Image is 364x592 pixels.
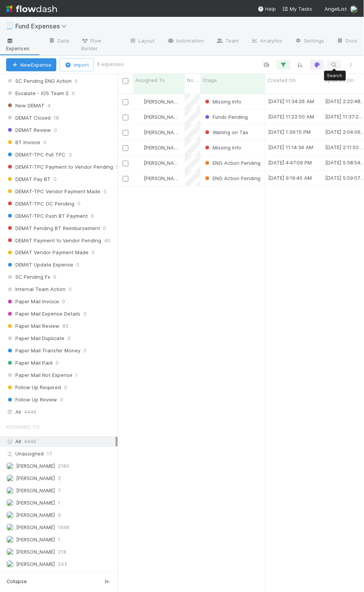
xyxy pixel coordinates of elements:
span: 0 [75,76,78,86]
div: All [6,408,116,417]
span: [PERSON_NAME] [16,488,55,494]
span: [PERSON_NAME] [16,549,55,555]
span: [PERSON_NAME] [16,561,55,567]
span: Missing Info [203,99,241,105]
span: My Tasks [282,6,313,12]
span: DEMAT Update Expense [6,260,73,270]
input: Toggle All Rows Selected [123,78,128,84]
a: Automation [161,35,210,48]
span: 0 [53,273,56,282]
div: [PERSON_NAME] [136,113,181,121]
span: SC Pending Fx [6,273,50,282]
input: Toggle Row Selected [123,161,128,166]
span: 2180 [58,462,69,471]
span: 4446 [24,439,36,445]
span: Escalate - IOS Team 2 [6,89,69,98]
span: 0 [76,260,79,270]
img: logo-inverted-e16ddd16eac7371096b0.svg [6,2,57,15]
span: Paper Mail Transfer Money [6,346,80,356]
div: [PERSON_NAME] [136,144,181,151]
input: Toggle Row Selected [123,99,128,105]
span: 7 [58,486,61,496]
span: 0 [60,395,63,405]
span: DEMAT-TPC Payment to Vendor Pending [6,162,113,172]
a: Settings [289,35,331,48]
a: Data [42,35,75,48]
a: Team [210,35,245,48]
span: 4446 [24,408,36,417]
span: Paper Mail Not Expense [6,371,72,380]
span: AngelList [325,6,347,12]
span: Paper Mail Duplicate [6,334,64,344]
input: Toggle Row Selected [123,130,128,136]
span: 0 [91,211,94,221]
div: [DATE] 9:16:40 AM [268,174,312,182]
span: Stage [203,76,217,84]
span: 0 [72,89,75,98]
div: [PERSON_NAME] [136,128,181,136]
a: My Tasks [282,5,313,13]
span: 1 [75,371,78,380]
span: DEMAT Pending BT Reimbursement [6,224,100,233]
div: Help [258,5,276,13]
span: [PERSON_NAME] [144,145,182,151]
span: New DEMAT [6,101,44,110]
span: [PERSON_NAME] [16,525,55,531]
span: DEMAT-TPC Vendor Payment Made [6,187,100,196]
span: DEMAT-TPC Pull TPC [6,150,66,160]
div: [PERSON_NAME] [136,159,181,167]
span: 0 [64,383,67,393]
span: 0 [67,334,71,344]
span: 0 [84,309,87,319]
span: [PERSON_NAME] [16,500,55,506]
div: Unassigned [6,449,116,459]
div: All [6,437,116,447]
input: Toggle Row Selected [123,115,128,120]
span: [PERSON_NAME] [144,175,182,181]
span: Assigned To [6,419,39,435]
span: [PERSON_NAME] [144,160,182,166]
span: 243 [58,560,67,569]
span: 40 [104,236,110,245]
div: [DATE] 11:22:50 AM [268,113,314,120]
span: Paper Mail Invoice [6,297,59,307]
span: 9 [58,511,61,520]
span: Created On [267,76,296,84]
span: Expenses [6,37,36,52]
span: [PERSON_NAME] [16,512,55,518]
span: Internal Team Action [6,285,66,294]
img: avatar_dbacaa61-7a5b-4cd3-8dce-10af25fe9829.png [6,475,14,482]
div: Missing Info [203,144,241,151]
img: avatar_85e0c86c-7619-463d-9044-e681ba95f3b2.png [6,561,14,568]
span: Fund Expenses [15,22,71,30]
div: [DATE] 11:34:26 AM [268,97,314,105]
span: DEMAT-TPC Push BT Payment [6,211,88,221]
span: Paper Mail Paid [6,358,52,368]
small: 6 expenses [97,61,124,68]
div: Missing Info [203,98,241,105]
a: Layout [123,35,161,48]
img: avatar_abca0ba5-4208-44dd-8897-90682736f166.png [6,462,14,470]
img: avatar_d8fc9ee4-bd1b-4062-a2a8-84feb2d97839.png [6,487,14,495]
span: Paper Mail Review [6,322,59,331]
span: Assigned To [135,76,165,84]
input: Toggle Row Selected [123,145,128,151]
img: avatar_93b89fca-d03a-423a-b274-3dd03f0a621f.png [136,129,143,135]
span: SC Pending ENG Action [6,76,72,86]
span: 0 [62,297,65,307]
a: Docs [331,35,364,48]
span: 0 [56,358,59,368]
span: 1 [58,535,60,545]
span: 85 [62,322,69,331]
a: Flow Builder [75,35,123,55]
span: [PERSON_NAME] [16,475,55,482]
img: avatar_93b89fca-d03a-423a-b274-3dd03f0a621f.png [136,114,143,120]
span: 0 [54,174,57,184]
span: 1648 [58,523,69,533]
span: Follow Up Review [6,395,57,405]
span: ENG Action Pending [203,160,261,166]
span: DEMAT Pay BT [6,174,51,184]
span: 18 [54,113,59,123]
img: avatar_93b89fca-d03a-423a-b274-3dd03f0a621f.png [136,160,143,166]
span: DEMAT Closed [6,113,51,123]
